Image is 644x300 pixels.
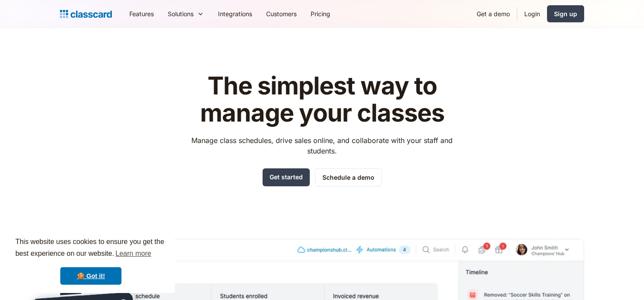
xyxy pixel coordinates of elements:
[547,5,584,22] a: Sign up
[161,4,211,24] div: Solutions
[114,247,152,260] a: learn more about cookies
[304,4,337,24] a: Pricing
[60,8,112,20] a: home
[60,267,121,285] a: dismiss cookie message
[263,168,310,186] a: Get started
[517,4,547,24] a: Login
[184,135,461,156] p: Manage class schedules, drive sales online, and collaborate with your staff and students.
[7,228,175,293] div: cookieconsent
[211,4,259,24] a: Integrations
[470,4,517,24] a: Get a demo
[184,73,461,126] h1: The simplest way to manage your classes
[315,168,382,186] a: Schedule a demo
[554,9,577,18] div: Sign up
[168,9,194,18] div: Solutions
[15,237,166,260] span: This website uses cookies to ensure you get the best experience on our website.
[259,4,304,24] a: Customers
[122,4,161,24] a: Features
